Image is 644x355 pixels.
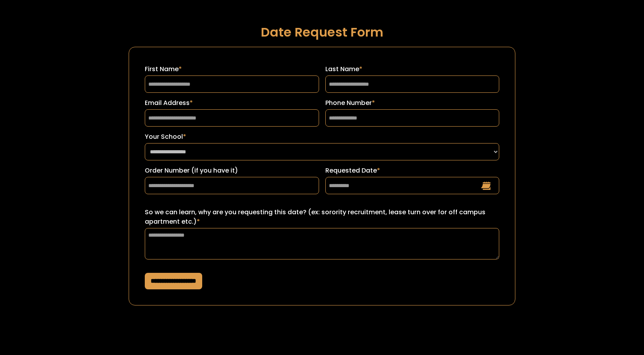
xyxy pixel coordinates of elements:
label: Your School [145,132,499,142]
label: Email Address [145,98,319,108]
label: Order Number (if you have it) [145,166,319,175]
label: First Name [145,64,319,74]
label: Last Name [325,64,499,74]
label: Requested Date [325,166,499,175]
h1: Date Request Form [129,25,515,39]
form: Request a Date Form [129,47,515,305]
label: So we can learn, why are you requesting this date? (ex: sorority recruitment, lease turn over for... [145,208,499,226]
label: Phone Number [325,98,499,108]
